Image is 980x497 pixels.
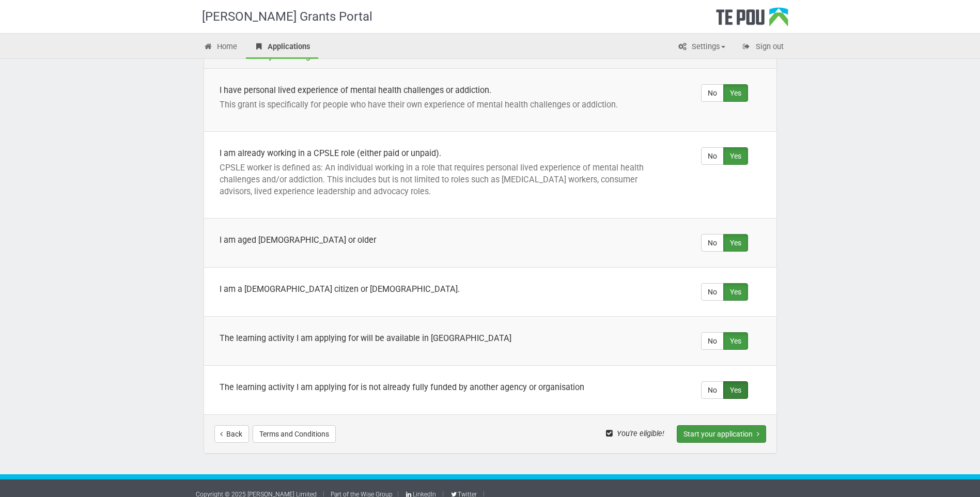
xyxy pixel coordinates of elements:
[723,147,748,165] label: Yes
[723,84,748,102] label: Yes
[723,234,748,252] label: Yes
[701,283,724,301] label: No
[701,234,724,252] label: No
[246,36,318,59] a: Applications
[220,381,658,393] div: The learning activity I am applying for is not already fully funded by another agency or organisa...
[220,162,658,197] p: CPSLE worker is defined as: An individual working in a role that requires personal lived experien...
[220,147,658,159] div: I am already working in a CPSLE role (either paid or unpaid).
[701,381,724,399] label: No
[701,84,724,102] label: No
[214,425,249,443] a: Back
[701,147,724,165] label: No
[670,36,733,59] a: Settings
[606,429,675,438] span: You're eligible!
[253,425,336,443] button: Terms and Conditions
[220,84,658,96] div: I have personal lived experience of mental health challenges or addiction.
[701,332,724,350] label: No
[677,425,766,443] button: Start your application
[220,283,658,295] div: I am a [DEMOGRAPHIC_DATA] citizen or [DEMOGRAPHIC_DATA].
[723,332,748,350] label: Yes
[723,381,748,399] label: Yes
[196,36,245,59] a: Home
[734,36,791,59] a: Sign out
[723,283,748,301] label: Yes
[220,234,658,246] div: I am aged [DEMOGRAPHIC_DATA] or older
[220,332,658,344] div: The learning activity I am applying for will be available in [GEOGRAPHIC_DATA]
[716,7,788,33] div: Te Pou Logo
[220,99,658,111] p: This grant is specifically for people who have their own experience of mental health challenges o...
